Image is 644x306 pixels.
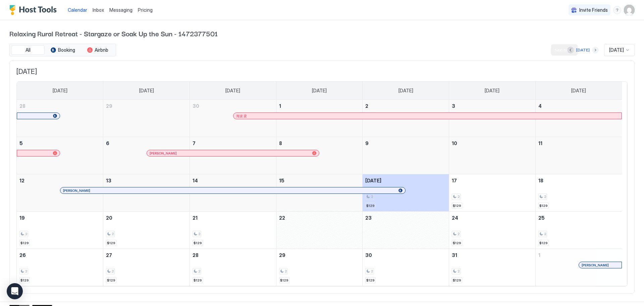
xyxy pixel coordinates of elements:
span: 19 [19,215,25,221]
span: [DATE] [571,88,586,94]
a: October 17, 2025 [449,174,535,187]
span: 2 [371,269,373,273]
span: 2 [458,232,460,236]
span: 9 [365,140,369,146]
td: October 7, 2025 [190,137,276,174]
a: Tuesday [219,82,247,100]
a: October 28, 2025 [190,249,276,261]
span: 27 [106,252,112,258]
button: Booking [46,45,79,55]
a: October 30, 2025 [363,249,449,261]
span: 1 [538,252,540,258]
td: October 27, 2025 [103,249,190,286]
span: 15 [279,178,284,183]
span: 3 [452,103,455,109]
span: [PERSON_NAME] [582,263,609,267]
a: October 27, 2025 [103,249,190,261]
td: October 28, 2025 [190,249,276,286]
span: 1 [279,103,281,109]
a: October 12, 2025 [17,174,103,187]
span: 2 [365,103,368,109]
a: October 6, 2025 [103,137,190,149]
td: November 1, 2025 [535,249,622,286]
span: Relaxing Rural Retreat - Stargaze or Soak Up the Sun - 1472377501 [9,28,635,38]
td: October 14, 2025 [190,174,276,212]
span: 2 [544,232,546,236]
span: [DATE] [53,88,67,94]
div: 海波 梁 [236,114,619,118]
td: October 25, 2025 [535,212,622,249]
span: 17 [452,178,457,183]
a: Friday [478,82,506,100]
span: 2 [112,232,114,236]
a: Calendar [68,6,87,13]
span: 23 [365,215,372,221]
a: October 7, 2025 [190,137,276,149]
a: October 16, 2025 [363,174,449,187]
a: Monday [132,82,161,100]
span: [DATE] [365,178,381,183]
span: $129 [280,278,288,282]
td: October 29, 2025 [276,249,363,286]
span: 2 [25,269,27,273]
span: 6 [106,140,109,146]
a: Messaging [109,6,132,13]
a: October 24, 2025 [449,212,535,224]
span: Inbox [93,7,104,13]
span: 10 [452,140,457,146]
span: 2 [285,269,287,273]
td: October 2, 2025 [363,100,449,137]
span: Calendar [68,7,87,13]
div: [DATE] [576,47,590,53]
span: 2 [458,269,460,273]
td: October 18, 2025 [535,174,622,212]
span: 22 [279,215,285,221]
span: [DATE] [312,88,327,94]
a: October 8, 2025 [276,137,363,149]
button: Airbnb [81,45,114,55]
div: User profile [624,5,635,15]
a: Sunday [46,82,74,100]
a: Host Tools Logo [9,5,60,15]
span: 30 [365,252,372,258]
span: [DATE] [16,68,628,76]
div: Open Intercom Messenger [7,283,23,299]
td: October 11, 2025 [535,137,622,174]
span: $129 [20,241,29,245]
a: September 29, 2025 [103,100,190,112]
span: [DATE] [609,47,624,53]
span: 2 [544,194,546,199]
td: October 6, 2025 [103,137,190,174]
span: 24 [452,215,458,221]
a: October 15, 2025 [276,174,363,187]
span: $129 [194,278,202,282]
a: Inbox [93,6,104,13]
span: $129 [194,241,202,245]
span: 5 [19,140,23,146]
span: 8 [279,140,282,146]
span: $129 [539,241,548,245]
div: tab-group [9,44,116,56]
td: September 30, 2025 [190,100,276,137]
span: $129 [453,278,461,282]
a: October 26, 2025 [17,249,103,261]
span: 29 [279,252,285,258]
span: $129 [366,278,375,282]
span: 2 [458,194,460,199]
span: 14 [193,178,198,183]
td: October 10, 2025 [449,137,536,174]
button: [DATE] [575,46,591,54]
td: October 4, 2025 [535,100,622,137]
span: [PERSON_NAME] [63,188,90,193]
td: October 31, 2025 [449,249,536,286]
span: Invite Friends [579,7,608,13]
span: 海波 梁 [236,114,247,118]
span: 13 [106,178,111,183]
span: [DATE] [139,88,154,94]
span: Messaging [109,7,132,13]
span: 11 [538,140,542,146]
div: [PERSON_NAME] [63,188,402,193]
span: $129 [20,278,29,282]
td: October 23, 2025 [363,212,449,249]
